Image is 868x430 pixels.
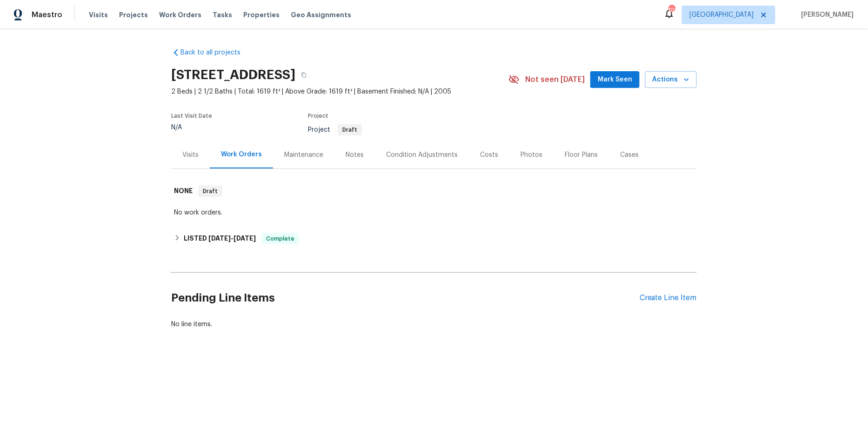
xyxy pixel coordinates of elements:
div: LISTED [DATE]-[DATE]Complete [171,228,697,250]
span: [PERSON_NAME] [798,10,854,20]
span: Draft [339,127,361,133]
span: Tasks [213,12,232,18]
div: 106 [668,6,675,15]
span: 2 Beds | 2 1/2 Baths | Total: 1619 ft² | Above Grade: 1619 ft² | Basement Finished: N/A | 2005 [171,87,508,96]
div: No line items. [171,320,697,329]
span: Project [308,127,362,133]
span: Project [308,113,328,119]
div: Visits [182,150,199,160]
div: Work Orders [221,150,262,159]
div: Create Line Item [640,294,697,302]
span: Visits [89,10,108,20]
span: Actions [653,74,689,86]
span: [DATE] [234,235,256,242]
div: Floor Plans [565,150,598,160]
h6: LISTED [184,233,256,244]
h6: NONE [174,186,193,197]
span: Geo Assignments [291,10,351,20]
span: [DATE] [208,235,231,242]
div: Costs [480,150,498,160]
div: No work orders. [174,208,694,217]
span: [GEOGRAPHIC_DATA] [690,10,754,20]
span: Projects [119,10,148,20]
button: Actions [645,71,697,88]
span: Not seen [DATE] [525,75,585,84]
button: Copy Address [295,67,312,83]
h2: [STREET_ADDRESS] [171,70,295,80]
div: Condition Adjustments [386,150,458,160]
div: Notes [346,150,364,160]
span: - [208,235,256,242]
span: Mark Seen [598,74,632,86]
div: NONE Draft [171,176,697,206]
div: Photos [521,150,542,160]
span: Complete [262,234,298,243]
span: Draft [199,187,221,196]
button: Mark Seen [590,71,640,88]
span: Properties [243,10,280,20]
div: Cases [620,150,639,160]
h2: Pending Line Items [171,276,640,320]
span: Maestro [32,10,62,20]
span: Last Visit Date [171,113,212,119]
a: Back to all projects [171,48,260,57]
div: Maintenance [284,150,323,160]
div: N/A [171,124,212,131]
span: Work Orders [159,10,201,20]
